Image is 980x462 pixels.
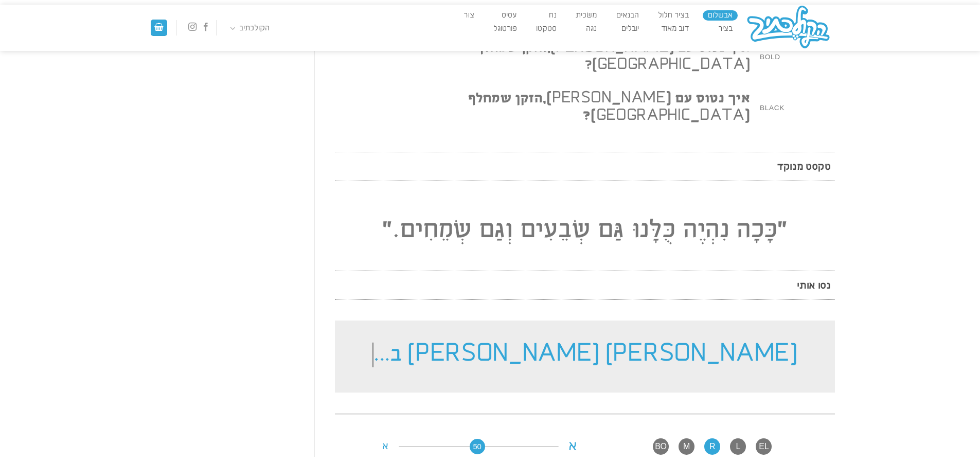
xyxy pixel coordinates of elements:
h2: [PERSON_NAME] [PERSON_NAME] ב... [335,321,835,393]
a: אבשלום [703,10,737,21]
span: Regular [704,438,720,455]
span: Extra Light [756,438,772,455]
a: נח [544,10,562,21]
div: 50 [470,439,485,454]
h2: ״כָּכָה נִהְיֶה כֻּלָּנוּ גַּם שְׂבֵעִים וְגַם שְׂמֵחִים.״ [330,202,840,258]
span: Light [730,438,746,455]
p: טקסט מנוקד [335,152,835,181]
p: נסו אותי [335,271,835,299]
a: נגה [581,24,602,34]
a: יובלים [616,24,644,34]
h2: איך נטוס עם [PERSON_NAME], הזקן שמחלף [GEOGRAPHIC_DATA]? [335,90,750,125]
a: צוּר [458,10,479,21]
h6: Black [760,97,835,112]
span: א [382,440,388,452]
span: Medium [679,438,694,455]
a: דוב מאוד [656,24,693,34]
span: Bold [653,438,669,455]
h6: Bold [760,46,835,61]
a: סטקטו [531,24,562,34]
span: א [568,438,577,454]
a: בציר חלול [653,10,693,21]
a: מעבר לסל הקניות [151,20,167,37]
a: פורטוגל [488,24,522,34]
a: עקבו אחרינו באינסטגרם [188,22,196,33]
a: הקולכתיב [225,23,275,33]
a: הבנאים [611,10,644,21]
h2: איך נטוס עם [PERSON_NAME], הזקן שמחלף [GEOGRAPHIC_DATA]? [335,39,750,74]
img: הקולכתיב [746,5,831,51]
a: בציר [713,24,737,34]
a: עקבו אחרינו בפייסבוק [202,22,210,33]
a: משׂכית [571,10,602,21]
a: עסיס [496,10,522,21]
